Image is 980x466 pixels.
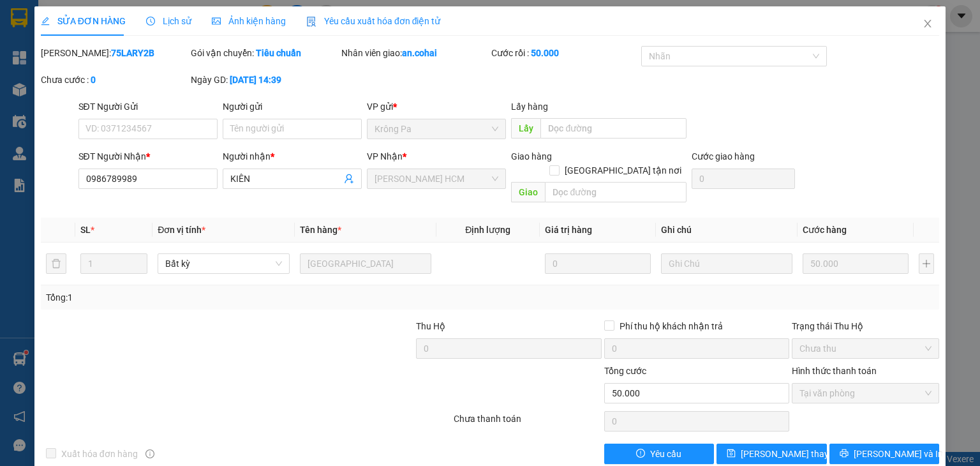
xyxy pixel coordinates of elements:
span: [GEOGRAPHIC_DATA] tận nơi [560,163,687,177]
span: Xuất hóa đơn hàng [56,447,143,461]
div: [PERSON_NAME]: [41,46,188,60]
input: VD: Bàn, Ghế [300,253,431,274]
span: Tên hàng [300,225,341,235]
span: edit [41,17,50,26]
span: Lấy hàng [511,101,548,112]
button: save[PERSON_NAME] thay đổi [716,444,827,464]
div: SĐT Người Gửi [78,100,218,114]
span: Định lượng [465,225,510,235]
input: 0 [545,253,651,274]
span: Ảnh kiện hàng [212,16,286,26]
button: printer[PERSON_NAME] và In [829,444,940,464]
span: Lịch sử [146,16,191,26]
span: Lấy [511,118,540,139]
div: Người nhận [223,149,362,163]
button: exclamation-circleYêu cầu [604,444,715,464]
input: Ghi Chú [661,253,792,274]
span: Chưa thu [799,339,932,358]
label: Cước giao hàng [692,151,755,162]
span: Krông Pa [375,119,498,139]
div: Người gửi [223,100,362,114]
span: Tại văn phòng [799,384,932,403]
b: 0 [91,75,96,85]
span: Giao [511,182,545,202]
input: 0 [803,253,909,274]
span: info-circle [145,449,154,458]
button: plus [919,253,934,274]
input: Cước giao hàng [692,169,795,189]
div: Chưa cước : [41,73,188,87]
input: Dọc đường [545,182,687,202]
div: Nhân viên giao: [341,46,489,60]
span: Đơn vị tính [158,225,205,235]
span: exclamation-circle [636,449,645,459]
b: 75LARY2B [111,48,154,58]
b: an.cohai [402,48,437,58]
div: VP gửi [367,100,506,114]
span: [PERSON_NAME] thay đổi [741,447,843,461]
span: printer [840,449,849,459]
span: SỬA ĐƠN HÀNG [41,16,126,26]
span: Yêu cầu [650,447,681,461]
span: Phí thu hộ khách nhận trả [614,319,728,333]
b: Tiêu chuẩn [256,48,301,58]
div: Chưa thanh toán [452,412,602,434]
span: Trần Phú HCM [375,169,498,188]
span: Thu Hộ [416,321,445,331]
span: close [923,19,933,29]
span: Cước hàng [803,225,847,235]
div: Gói vận chuyển: [191,46,338,60]
input: Dọc đường [540,118,687,139]
span: Giao hàng [511,151,552,162]
div: Cước rồi : [491,46,639,60]
span: save [727,449,736,459]
label: Hình thức thanh toán [792,366,877,376]
div: Ngày GD: [191,73,338,87]
img: icon [306,17,316,27]
b: 50.000 [531,48,559,58]
span: Bất kỳ [165,254,281,273]
span: [PERSON_NAME] và In [854,447,943,461]
button: delete [46,253,66,274]
div: Trạng thái Thu Hộ [792,319,939,333]
div: Tổng: 1 [46,290,379,304]
span: clock-circle [146,17,155,26]
div: SĐT Người Nhận [78,149,218,163]
th: Ghi chú [656,218,798,243]
button: Close [910,6,946,42]
b: [DATE] 14:39 [230,75,281,85]
span: SL [80,225,91,235]
span: Tổng cước [604,366,646,376]
span: picture [212,17,221,26]
span: VP Nhận [367,151,403,162]
span: Giá trị hàng [545,225,592,235]
span: Yêu cầu xuất hóa đơn điện tử [306,16,441,26]
span: user-add [344,174,354,184]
